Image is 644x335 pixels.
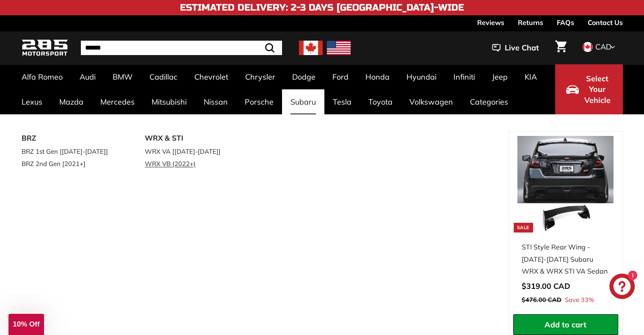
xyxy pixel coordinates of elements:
a: BRZ [22,131,122,145]
a: Hyundai [398,64,445,89]
span: Add to cart [544,320,586,329]
a: Categories [462,89,517,114]
a: Mercedes [92,89,143,114]
a: KIA [516,64,545,89]
a: Mazda [51,89,92,114]
a: Cadillac [141,64,186,89]
a: Chrysler [237,64,284,89]
a: Cart [550,33,572,62]
a: Mitsubishi [143,89,195,114]
span: 10% Off [13,320,39,328]
span: $319.00 CAD [522,281,570,291]
a: Ford [324,64,357,89]
a: FAQs [557,15,574,30]
span: Select Your Vehicle [583,73,612,106]
a: BRZ 2nd Gen [2021+] [22,158,122,170]
a: BRZ 1st Gen [[DATE]-[DATE]] [22,145,122,158]
span: Live Chat [505,42,539,53]
a: Jeep [484,64,516,89]
button: Live Chat [481,37,550,58]
a: BMW [104,64,141,89]
span: Save 33% [565,295,594,306]
span: $476.00 CAD [522,296,561,304]
a: Dodge [284,64,324,89]
inbox-online-store-chat: Shopify online store chat [607,274,637,301]
input: Search [81,41,282,55]
div: 10% Off [8,314,44,335]
a: Tesla [324,89,360,114]
a: Toyota [360,89,401,114]
span: CAD [595,42,611,52]
a: Nissan [195,89,236,114]
img: Logo_285_Motorsport_areodynamics_components [22,38,68,58]
div: STI Style Rear Wing - [DATE]-[DATE] Subaru WRX & WRX STI VA Sedan [522,241,610,277]
a: Subaru [282,89,324,114]
button: Select Your Vehicle [555,64,623,114]
a: Lexus [13,89,51,114]
a: Sale STI Style Rear Wing - [DATE]-[DATE] Subaru WRX & WRX STI VA Sedan Save 33% [513,132,618,314]
a: WRX VB (2022+) [145,158,245,170]
a: Infiniti [445,64,484,89]
a: Alfa Romeo [13,64,71,89]
a: Volkswagen [401,89,462,114]
h4: Estimated Delivery: 2-3 Days [GEOGRAPHIC_DATA]-Wide [180,3,464,13]
a: Returns [518,15,543,30]
a: Audi [71,64,104,89]
a: Chevrolet [186,64,237,89]
a: Porsche [236,89,282,114]
a: WRX & STI [145,131,245,145]
a: Contact Us [588,15,623,30]
a: Honda [357,64,398,89]
a: Reviews [477,15,504,30]
div: Sale [514,223,533,233]
a: WRX VA [[DATE]-[DATE]] [145,145,245,158]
